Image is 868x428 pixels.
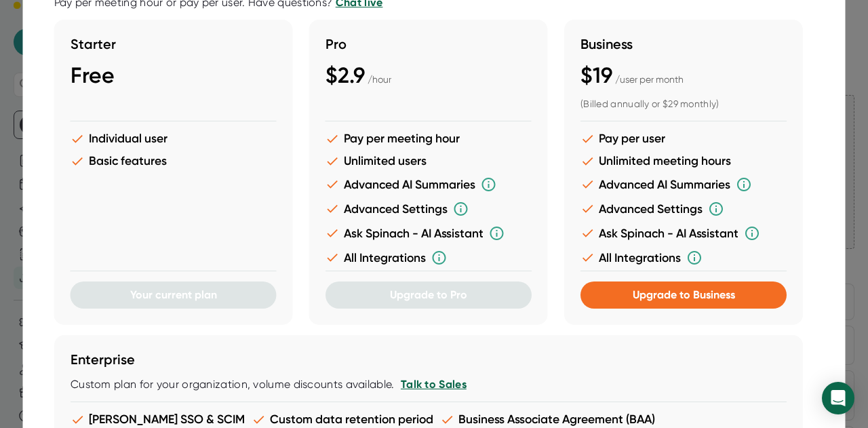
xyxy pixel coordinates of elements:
[615,74,684,85] span: / user per month
[130,288,217,301] span: Your current plan
[325,36,532,52] h3: Pro
[252,412,433,427] li: Custom data retention period
[71,281,277,309] button: Your current plan
[71,62,115,88] span: Free
[71,412,245,427] li: [PERSON_NAME] SSO & SCIM
[440,412,655,427] li: Business Associate Agreement (BAA)
[580,98,787,111] div: (Billed annually or $29 monthly)
[325,62,365,88] span: $2.9
[580,154,787,168] li: Unlimited meeting hours
[325,225,532,241] li: Ask Spinach - AI Assistant
[71,132,277,146] li: Individual user
[325,132,532,146] li: Pay per meeting hour
[580,176,787,193] li: Advanced AI Summaries
[325,250,532,266] li: All Integrations
[71,351,787,368] h3: Enterprise
[325,201,532,217] li: Advanced Settings
[400,378,466,391] a: Talk to Sales
[580,250,787,266] li: All Integrations
[580,201,787,217] li: Advanced Settings
[822,382,854,414] div: Open Intercom Messenger
[71,154,277,168] li: Basic features
[325,154,532,168] li: Unlimited users
[71,36,277,52] h3: Starter
[325,176,532,193] li: Advanced AI Summaries
[71,378,787,391] div: Custom plan for your organization, volume discounts available.
[580,132,787,146] li: Pay per user
[580,36,787,52] h3: Business
[580,225,787,241] li: Ask Spinach - AI Assistant
[368,74,391,85] span: / hour
[390,288,467,301] span: Upgrade to Pro
[632,288,734,301] span: Upgrade to Business
[325,281,532,309] button: Upgrade to Pro
[580,281,787,309] button: Upgrade to Business
[580,62,612,88] span: $19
